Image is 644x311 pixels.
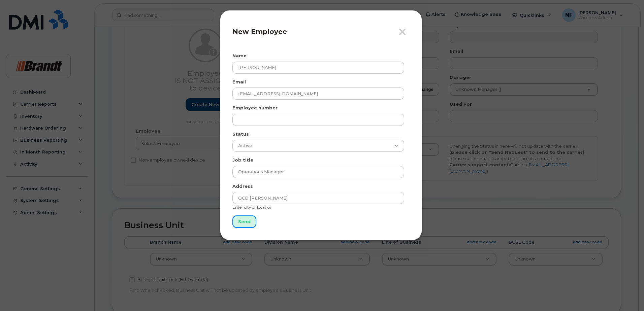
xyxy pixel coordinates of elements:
[232,53,247,59] label: Name
[232,131,249,137] label: Status
[232,28,410,36] h4: New Employee
[232,215,256,228] input: Send
[232,105,278,111] label: Employee number
[232,205,272,210] small: Enter city or location
[232,79,246,85] label: Email
[232,157,253,163] label: Job title
[232,183,253,189] label: Address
